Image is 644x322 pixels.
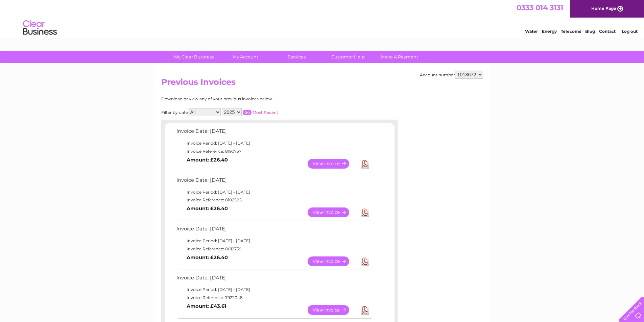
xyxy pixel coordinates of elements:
[175,237,373,245] td: Invoice Period: [DATE] - [DATE]
[542,29,557,34] a: Energy
[161,77,483,90] h2: Previous Invoices
[253,110,278,115] a: Most Recent
[175,188,373,196] td: Invoice Period: [DATE] - [DATE]
[175,224,373,237] td: Invoice Date: [DATE]
[187,254,228,261] b: Amount: £26.40
[361,305,369,315] a: Download
[187,157,228,163] b: Amount: £26.40
[166,51,222,63] a: My Clear Business
[308,256,357,266] a: View
[175,294,373,302] td: Invoice Reference: 7922048
[599,29,616,34] a: Contact
[175,196,373,204] td: Invoice Reference: 8102585
[187,205,228,212] b: Amount: £26.40
[217,51,273,63] a: My Account
[525,29,538,34] a: Water
[361,256,369,266] a: Download
[175,176,373,188] td: Invoice Date: [DATE]
[175,286,373,294] td: Invoice Period: [DATE] - [DATE]
[161,97,339,101] div: Download or view any of your previous invoices below.
[175,139,373,147] td: Invoice Period: [DATE] - [DATE]
[175,273,373,286] td: Invoice Date: [DATE]
[361,159,369,169] a: Download
[175,127,373,139] td: Invoice Date: [DATE]
[361,207,369,217] a: Download
[161,108,339,116] div: Filter by date
[175,245,373,253] td: Invoice Reference: 8012759
[585,29,595,34] a: Blog
[622,29,638,34] a: Log out
[187,303,226,309] b: Amount: £43.61
[269,51,325,63] a: Services
[308,305,357,315] a: View
[175,147,373,155] td: Invoice Reference: 8190737
[372,51,427,63] a: Make A Payment
[163,4,482,33] div: Clear Business is a trading name of Verastar Limited (registered in [GEOGRAPHIC_DATA] No. 3667643...
[517,3,563,12] a: 0333 014 3131
[561,29,581,34] a: Telecoms
[308,207,357,217] a: View
[320,51,376,63] a: Customer Help
[420,71,483,79] div: Account number
[308,159,357,169] a: View
[23,18,57,38] img: logo.png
